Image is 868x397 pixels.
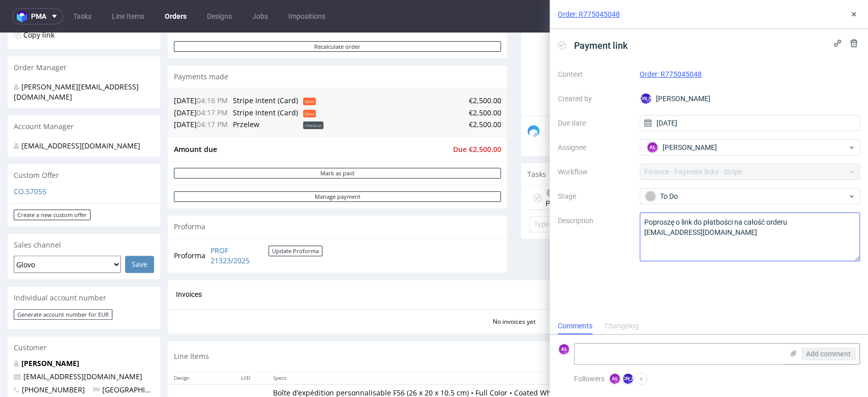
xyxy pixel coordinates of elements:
[593,339,621,352] th: Quant.
[623,374,633,384] figcaption: [PERSON_NAME]
[655,339,700,352] th: Net Total
[93,352,173,362] span: [GEOGRAPHIC_DATA]
[14,154,46,164] a: CO.57055
[841,160,851,170] figcaption: AŁ
[527,137,546,147] span: Tasks
[645,191,847,202] div: To Do
[8,254,160,277] div: Individual account number
[8,304,160,326] div: Customer
[559,344,569,354] figcaption: AŁ
[159,8,193,24] a: Orders
[558,166,632,178] label: Workflow
[14,108,146,118] div: [EMAIL_ADDRESS][DOMAIN_NAME]
[641,94,651,104] figcaption: [PERSON_NAME]
[558,9,620,19] a: Order: R775045048
[8,83,160,105] div: Account Manager
[813,159,852,171] div: [DATE]
[14,49,146,69] div: [PERSON_NAME][EMAIL_ADDRESS][DOMAIN_NAME]
[770,339,803,352] th: Deadline
[197,87,228,97] span: 04:17 PM
[303,77,316,85] span: failed
[605,318,639,334] div: Changelog
[268,213,322,224] button: Update Proforma
[31,13,46,20] span: pma
[8,132,160,154] div: Custom Offer
[106,8,151,24] a: Line Items
[267,339,593,352] th: Specs
[168,183,507,205] div: Proforma
[174,212,208,234] td: Proforma
[233,75,298,85] span: PX072ZSE
[23,339,142,349] a: [EMAIL_ADDRESS][DOMAIN_NAME]
[174,86,230,98] td: [DATE]
[174,62,230,74] td: [DATE]
[21,326,79,335] a: [PERSON_NAME]
[174,9,501,19] button: Recalculate order
[818,258,848,266] span: Invoice
[570,37,632,54] span: Payment link
[14,177,91,188] a: Create a new custom offer
[201,8,238,24] a: Designs
[174,111,450,123] td: Amount due
[246,8,274,24] a: Jobs
[745,339,770,352] th: Batch
[168,33,507,55] div: Payments made
[814,256,852,268] button: Invoice
[14,352,85,362] span: [PHONE_NUMBER]
[558,318,592,334] div: Comments
[174,135,501,146] button: Mark as paid
[527,93,540,105] img: share_image_120x120.png
[558,141,632,154] label: Assignee
[233,87,259,97] span: PBUPVJ8C
[558,68,632,80] label: Context
[326,74,501,86] td: €2,500.00
[640,212,860,261] textarea: Poproszę o link do płatbości na całość orderu [EMAIL_ADDRESS][DOMAIN_NAME]
[755,318,800,323] small: Manage dielines
[197,75,228,85] span: 04:17 PM
[168,309,860,339] div: Line Items
[17,11,31,22] img: logo
[803,339,837,352] th: Shipment
[8,201,160,224] div: Sales channel
[663,142,717,152] span: [PERSON_NAME]
[233,63,298,73] span: P30SHESH
[558,215,632,259] label: Description
[453,112,501,121] span: Due €2,500.00
[807,318,854,323] small: Margin summary
[211,213,268,233] a: PROF 21323/2025
[640,70,702,78] a: Order: R775045048
[8,24,160,46] div: Order Manager
[621,339,655,352] th: Unit price
[14,277,112,287] button: Generate account number for EUR
[168,339,235,352] th: Design
[529,184,852,200] input: Type to create new task
[174,74,230,86] td: [DATE]
[197,63,228,73] span: 04:16 PM
[174,159,501,169] a: Manage payment
[176,258,202,266] span: Invoices
[640,90,860,107] div: [PERSON_NAME]
[235,339,267,352] th: LIID
[635,373,647,385] button: +
[546,154,586,177] div: Payment link
[168,277,860,294] div: No invoices yet
[326,86,501,98] td: €2,500.00
[326,62,501,74] td: €2,500.00
[827,93,854,107] button: Send
[67,8,98,24] a: Tasks
[125,223,154,240] input: Save
[303,89,323,97] span: checkout
[574,375,605,383] span: Followers
[833,138,854,146] a: View all
[700,339,745,352] th: Stage
[558,93,632,105] label: Created by
[647,142,657,152] figcaption: AŁ
[558,117,632,129] label: Due date
[282,8,332,24] a: Impositions
[12,8,63,24] button: pma
[303,65,316,73] span: failed
[546,156,568,164] div: To Do
[178,356,229,395] img: 16512847-your-logo-mailerbox-f-56-multicolour-premium-outside-inside
[558,190,632,202] label: Stage
[610,374,620,384] figcaption: AŁ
